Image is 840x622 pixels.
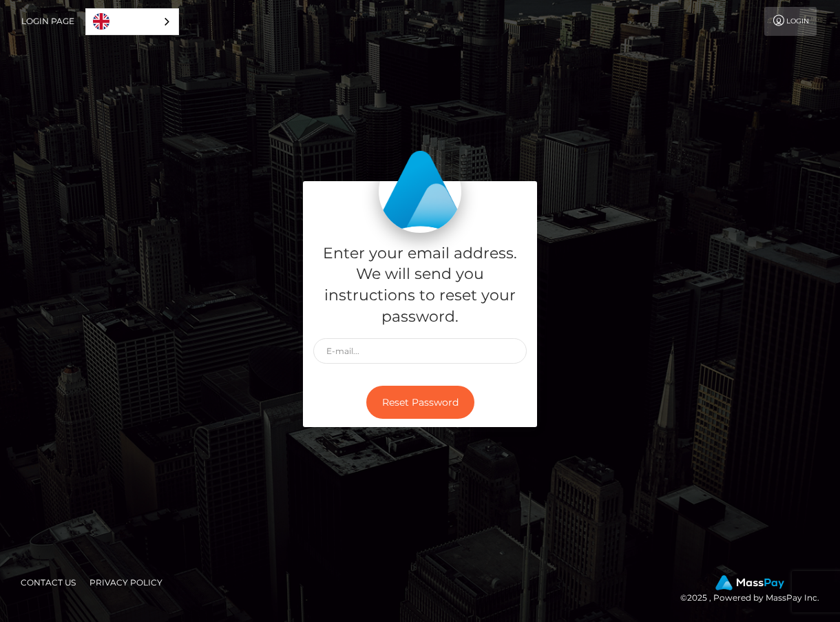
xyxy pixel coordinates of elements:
h5: Enter your email address. We will send you instructions to reset your password. [313,243,527,328]
input: E-mail... [313,338,527,364]
a: Login Page [21,7,74,36]
div: © 2025 , Powered by MassPay Inc. [680,575,830,605]
a: Login [764,7,817,36]
a: Privacy Policy [84,572,168,593]
img: MassPay [715,575,784,590]
aside: Language selected: English [85,8,179,35]
button: Reset Password [366,386,474,419]
img: MassPay Login [379,150,461,233]
a: Contact Us [15,572,81,593]
a: English [86,9,178,34]
div: Language [85,8,179,35]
